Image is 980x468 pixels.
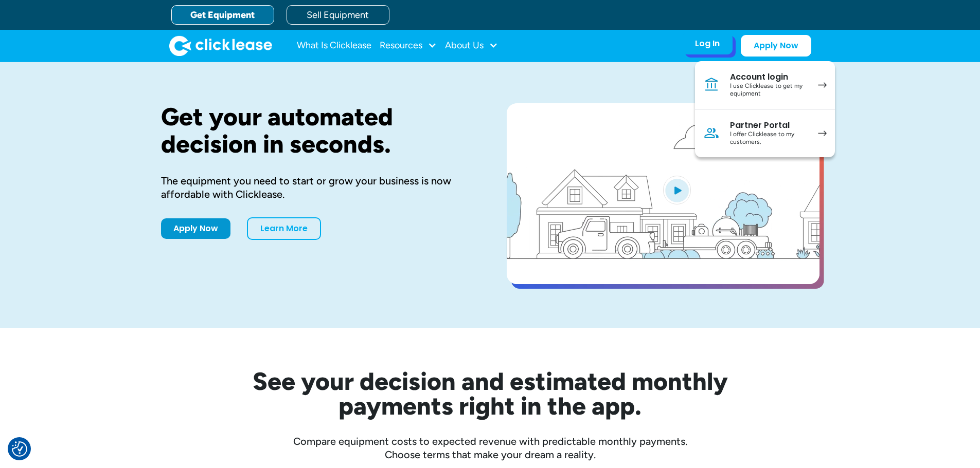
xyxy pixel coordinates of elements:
[12,441,27,457] button: Consent Preferences
[730,130,808,146] div: I offer Clicklease to my customers.
[161,218,230,239] a: Apply Now
[161,174,474,201] div: The equipment you need to start or grow your business is now affordable with Clicklease.
[171,5,274,25] a: Get Equipment
[12,441,27,457] img: Revisit consent button
[703,125,720,141] img: Person icon
[695,61,835,157] nav: Log In
[169,35,272,56] a: home
[730,82,808,98] div: I use Clicklease to get my equipment
[695,39,720,49] div: Log In
[818,130,827,136] img: arrow
[287,5,389,25] a: Sell Equipment
[730,120,808,130] div: Partner Portal
[741,35,811,57] a: Apply Now
[703,77,720,93] img: Bank icon
[297,35,371,56] a: What Is Clicklease
[730,72,808,82] div: Account login
[380,35,437,56] div: Resources
[202,369,778,418] h2: See your decision and estimated monthly payments right in the app.
[161,103,474,158] h1: Get your automated decision in seconds.
[695,109,835,157] a: Partner PortalI offer Clicklease to my customers.
[663,176,691,204] img: Blue play button logo on a light blue circular background
[818,82,827,88] img: arrow
[695,61,835,109] a: Account loginI use Clicklease to get my equipment
[247,217,321,240] a: Learn More
[161,435,819,461] div: Compare equipment costs to expected revenue with predictable monthly payments. Choose terms that ...
[169,35,272,56] img: Clicklease logo
[445,35,498,56] div: About Us
[507,103,819,284] a: open lightbox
